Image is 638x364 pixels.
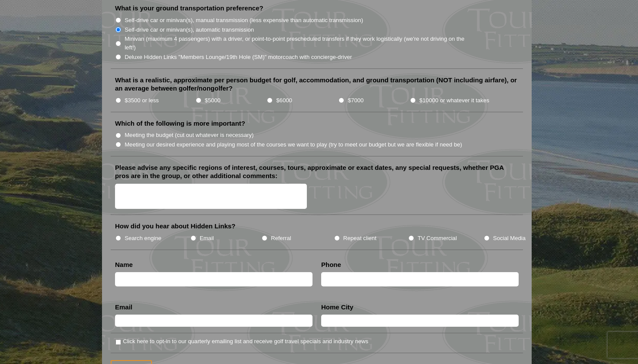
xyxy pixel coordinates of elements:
[115,76,519,93] label: What is a realistic, approximate per person budget for golf, accommodation, and ground transporta...
[125,131,253,140] label: Meeting the budget (cut out whatever is necessary)
[123,337,368,346] label: Click here to opt-in to our quarterly emailing list and receive golf travel specials and industry...
[125,96,159,105] label: $3500 or less
[321,260,341,269] label: Phone
[125,26,254,34] label: Self-drive car or minivan(s), automatic transmission
[125,234,161,243] label: Search engine
[125,140,462,149] label: Meeting our desired experience and playing most of the courses we want to play (try to meet our b...
[115,222,236,231] label: How did you hear about Hidden Links?
[271,234,291,243] label: Referral
[115,260,133,269] label: Name
[115,163,519,180] label: Please advise any specific regions of interest, courses, tours, approximate or exact dates, any s...
[321,303,353,312] label: Home City
[115,4,263,13] label: What is your ground transportation preference?
[125,35,474,52] label: Minivan (maximum 4 passengers) with a driver, or point-to-point prescheduled transfers if they wo...
[418,234,457,243] label: TV Commercial
[493,234,526,243] label: Social Media
[205,96,220,105] label: $5000
[115,119,245,128] label: Which of the following is more important?
[419,96,489,105] label: $10000 or whatever it takes
[200,234,214,243] label: Email
[276,96,292,105] label: $6000
[348,96,363,105] label: $7000
[343,234,377,243] label: Repeat client
[125,53,352,62] label: Deluxe Hidden Links "Members Lounge/19th Hole (SM)" motorcoach with concierge-driver
[125,16,363,25] label: Self-drive car or minivan(s), manual transmission (less expensive than automatic transmission)
[115,303,132,312] label: Email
